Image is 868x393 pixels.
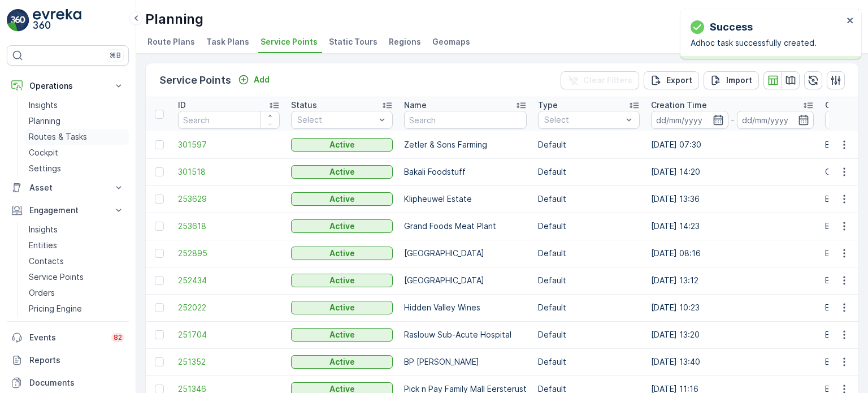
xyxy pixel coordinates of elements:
[329,329,355,340] p: Active
[29,100,58,111] p: Insights
[24,269,129,285] a: Service Points
[24,129,129,145] a: Routes & Tasks
[291,138,393,152] button: Active
[291,301,393,314] button: Active
[329,275,355,286] p: Active
[206,36,249,47] span: Task Plans
[29,224,58,235] p: Insights
[329,356,355,368] p: Active
[691,37,843,49] p: Adhoc task successfully created.
[644,71,699,89] button: Export
[731,113,735,127] p: -
[291,165,393,179] button: Active
[29,205,106,216] p: Engagement
[291,328,393,342] button: Active
[33,9,81,32] img: logo_light-DOdMpM7g.png
[404,275,527,286] p: [GEOGRAPHIC_DATA]
[29,163,61,174] p: Settings
[29,182,106,193] p: Asset
[645,213,819,240] td: [DATE] 14:23
[544,114,622,126] p: Select
[645,158,819,185] td: [DATE] 14:20
[24,161,129,176] a: Settings
[155,195,164,204] div: Toggle Row Selected
[538,329,640,340] p: Default
[404,111,527,129] input: Search
[561,71,639,89] button: Clear Filters
[538,275,640,286] p: Default
[7,326,129,349] a: Events82
[726,75,752,86] p: Import
[645,185,819,213] td: [DATE] 13:36
[155,330,164,339] div: Toggle Row Selected
[538,248,640,259] p: Default
[291,274,393,287] button: Active
[329,36,377,47] span: Static Tours
[404,166,527,178] p: Bakali Foodstuff
[110,51,121,60] p: ⌘B
[24,222,129,237] a: Insights
[538,356,640,368] p: Default
[155,167,164,176] div: Toggle Row Selected
[178,166,280,178] a: 301518
[645,131,819,158] td: [DATE] 07:30
[29,377,124,388] p: Documents
[7,176,129,199] button: Asset
[651,100,707,111] p: Creation Time
[29,147,58,158] p: Cockpit
[178,329,280,340] a: 251704
[29,332,105,343] p: Events
[29,271,84,283] p: Service Points
[538,166,640,178] p: Default
[291,247,393,260] button: Active
[178,248,280,259] a: 252895
[329,302,355,313] p: Active
[114,333,122,342] p: 82
[155,222,164,231] div: Toggle Row Selected
[155,140,164,149] div: Toggle Row Selected
[7,349,129,372] a: Reports
[329,139,355,150] p: Active
[233,73,274,87] button: Add
[583,75,632,86] p: Clear Filters
[178,111,280,129] input: Search
[254,74,270,85] p: Add
[404,248,527,259] p: [GEOGRAPHIC_DATA]
[29,256,64,267] p: Contacts
[145,10,203,28] p: Planning
[538,139,640,150] p: Default
[404,329,527,340] p: Raslouw Sub-Acute Hospital
[404,193,527,205] p: Klipheuwel Estate
[404,356,527,368] p: BP [PERSON_NAME]
[7,199,129,222] button: Engagement
[178,100,186,111] p: ID
[432,36,470,47] span: Geomaps
[178,139,280,150] a: 301597
[178,356,280,368] a: 251352
[29,131,87,142] p: Routes & Tasks
[29,355,124,366] p: Reports
[538,221,640,232] p: Default
[538,100,558,111] p: Type
[404,302,527,313] p: Hidden Valley Wines
[24,97,129,113] a: Insights
[178,275,280,286] a: 252434
[329,248,355,259] p: Active
[24,253,129,269] a: Contacts
[404,139,527,150] p: Zetler & Sons Farming
[329,166,355,178] p: Active
[178,302,280,313] span: 252022
[710,19,753,35] p: Success
[178,193,280,205] span: 253629
[404,100,427,111] p: Name
[29,287,55,299] p: Orders
[389,36,421,47] span: Regions
[645,348,819,375] td: [DATE] 13:40
[24,237,129,253] a: Entities
[24,145,129,161] a: Cockpit
[178,221,280,232] span: 253618
[7,9,29,32] img: logo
